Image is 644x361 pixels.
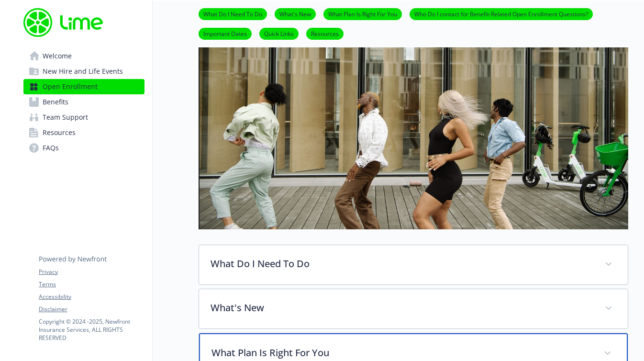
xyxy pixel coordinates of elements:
[323,9,402,18] a: What Plan Is Right For You
[23,79,144,94] a: Open Enrollment
[306,29,344,38] a: Resources
[211,346,592,360] p: What Plan Is Right For You
[39,317,144,342] p: Copyright © 2024 - 2025 , Newfront Insurance Services, ALL RIGHTS RESERVED
[199,289,628,328] div: What's New
[23,48,144,64] a: Welcome
[199,9,267,18] a: What Do I Need To Do
[39,293,144,301] a: Accessibility
[211,257,593,271] p: What Do I Need To Do
[23,94,144,110] a: Benefits
[43,110,88,125] span: Team Support
[43,79,98,94] span: Open Enrollment
[39,280,144,289] a: Terms
[410,9,593,18] a: Who Do I contact for Benefit-Related Open Enrollment Questions?
[39,268,144,276] a: Privacy
[43,125,76,140] span: Resources
[211,301,593,315] p: What's New
[259,29,299,38] a: Quick Links
[43,64,123,79] span: New Hire and Life Events
[43,140,59,156] span: FAQs
[43,94,68,110] span: Benefits
[199,26,628,229] img: open enrollment page banner
[39,305,144,314] a: Disclaimer
[43,48,72,64] span: Welcome
[199,245,628,284] div: What Do I Need To Do
[23,125,144,140] a: Resources
[23,64,144,79] a: New Hire and Life Events
[199,29,252,38] a: Important Dates
[23,140,144,156] a: FAQs
[23,110,144,125] a: Team Support
[275,9,316,18] a: What's New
